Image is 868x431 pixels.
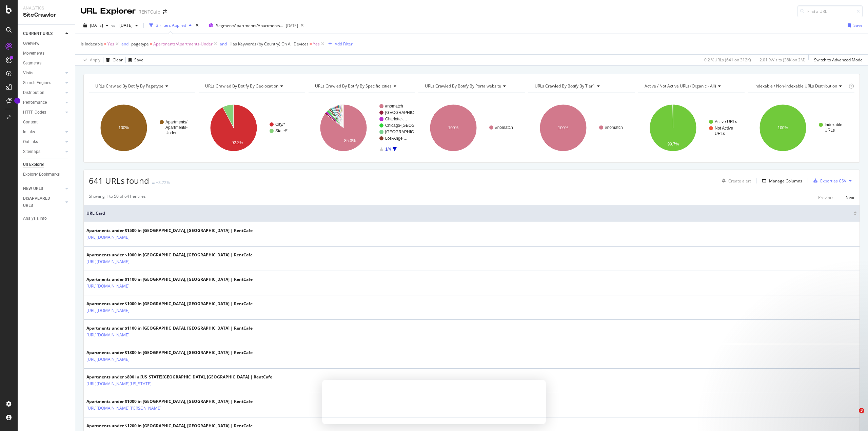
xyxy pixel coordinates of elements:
button: Switch to Advanced Mode [811,55,863,65]
text: Chicago-[GEOGRAPHIC_DATA]/* [385,123,447,128]
div: URL Explorer [81,5,136,17]
text: State/* [275,129,288,133]
text: 100% [777,125,788,130]
input: Find a URL [797,5,863,17]
span: Yes [107,39,114,49]
button: Save [845,20,863,31]
h4: URLs Crawled By Botify By tier1 [533,81,629,92]
text: 99.7% [667,142,679,146]
div: Apartments under $1100 in [GEOGRAPHIC_DATA], [GEOGRAPHIC_DATA] | RentCafe [86,276,253,282]
a: Performance [23,99,63,106]
svg: A chart. [638,98,744,157]
text: Apartments- [165,125,188,130]
div: 0.2 % URLs ( 641 on 312K ) [704,57,751,63]
text: Indexable [825,122,842,127]
div: times [194,22,200,29]
div: Add Filter [335,41,353,47]
span: URL Card [86,210,852,216]
svg: A chart. [748,98,854,157]
text: [GEOGRAPHIC_DATA]-[GEOGRAPHIC_DATA]/* [385,110,474,115]
a: [URL][DOMAIN_NAME][US_STATE] [86,380,152,387]
a: NEW URLS [23,185,63,192]
h4: URLs Crawled By Botify By portalwebsite [423,81,519,92]
div: Next [846,195,854,200]
a: [URL][DOMAIN_NAME][PERSON_NAME] [86,405,161,412]
text: 92.2% [232,140,243,145]
span: 641 URLs found [89,175,149,186]
text: Apartments/ [165,120,188,124]
div: Outlinks [23,138,38,145]
div: Segments [23,60,41,67]
button: [DATE] [117,20,141,31]
a: Overview [23,40,70,47]
svg: A chart. [199,98,304,157]
a: Outlinks [23,138,63,145]
button: and [121,41,129,47]
button: Segment:Apartments/Apartments-Under[DATE] [206,20,298,31]
div: Tooltip anchor [14,98,20,104]
a: [URL][DOMAIN_NAME] [86,356,130,363]
button: [DATE] [81,20,111,31]
text: URLs [715,131,725,136]
div: Inlinks [23,129,35,136]
div: Apartments under $1500 in [GEOGRAPHIC_DATA], [GEOGRAPHIC_DATA] | RentCafe [86,228,253,234]
div: Clear [113,57,123,63]
text: #nomatch [385,104,403,109]
a: [URL][DOMAIN_NAME] [86,258,130,265]
svg: A chart. [89,98,195,157]
div: Analysis Info [23,215,47,222]
button: Clear [103,55,123,65]
div: Save [134,57,143,63]
a: Search Engines [23,79,63,86]
div: 3 Filters Applied [156,22,186,28]
text: URLs [825,128,835,133]
text: 100% [448,125,458,130]
div: Apartments under $1300 in [GEOGRAPHIC_DATA], [GEOGRAPHIC_DATA] | RentCafe [86,350,253,356]
a: Visits [23,70,63,77]
svg: A chart. [528,98,634,157]
button: Save [126,55,143,65]
a: Movements [23,50,70,57]
text: [GEOGRAPHIC_DATA]-[GEOGRAPHIC_DATA]/* [385,130,474,134]
div: Movements [23,50,44,57]
button: Apply [81,55,100,65]
span: URLs Crawled By Botify By geolocation [205,83,278,89]
iframe: Intercom live chat [845,408,861,424]
div: DISAPPEARED URLS [23,195,57,209]
h4: Active / Not Active URLs [643,81,738,92]
span: Indexable / Non-Indexable URLs distribution [754,83,837,89]
div: Url Explorer [23,161,44,168]
h4: URLs Crawled By Botify By geolocation [204,81,299,92]
div: Showing 1 to 50 of 641 entries [89,193,146,201]
span: URLs Crawled By Botify By pagetype [95,83,163,89]
a: Analysis Info [23,215,70,222]
button: 3 Filters Applied [146,20,194,31]
span: Segment: Apartments/Apartments-Under [216,23,284,28]
a: [URL][DOMAIN_NAME] [86,283,130,290]
div: Apartments under $1000 in [GEOGRAPHIC_DATA], [GEOGRAPHIC_DATA] | RentCafe [86,301,253,307]
svg: A chart. [309,98,414,157]
text: Charlotte-… [385,117,407,121]
a: HTTP Codes [23,109,63,116]
button: Next [846,193,854,201]
text: City/* [275,122,285,127]
span: pagetype [131,41,149,47]
a: [URL][DOMAIN_NAME] [86,234,130,241]
text: Not Active [715,126,733,131]
span: Yes [313,39,320,49]
a: Segments [23,60,70,67]
div: Apartments under $1000 in [GEOGRAPHIC_DATA], [GEOGRAPHIC_DATA] | RentCafe [86,252,253,258]
div: SiteCrawler [23,11,70,19]
span: = [104,41,106,47]
div: Switch to Advanced Mode [814,57,863,63]
button: and [220,41,227,47]
text: #nomatch [605,125,623,130]
text: #nomatch [495,125,513,130]
svg: A chart. [418,98,524,157]
a: Url Explorer [23,161,70,168]
div: HTTP Codes [23,109,46,116]
div: Distribution [23,89,44,96]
